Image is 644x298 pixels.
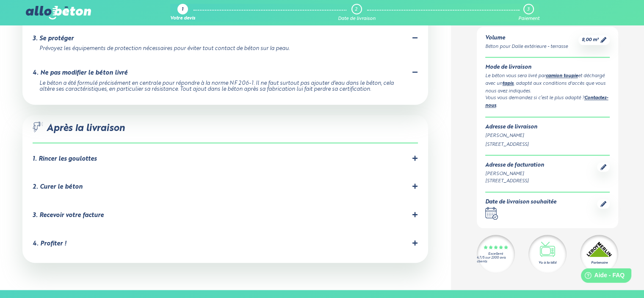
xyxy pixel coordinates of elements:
[485,141,610,148] div: [STREET_ADDRESS]
[182,7,183,13] div: 1
[485,170,544,178] div: [PERSON_NAME]
[33,156,97,163] div: 1. Rincer les goulottes
[33,122,418,143] div: Après la livraison
[26,6,91,19] img: allobéton
[33,70,127,77] div: 4. Ne pas modifier le béton livré
[488,252,503,256] div: Excellent
[33,35,74,42] div: 3. Se protéger
[33,212,104,219] div: 3. Recevoir votre facture
[355,7,357,12] div: 2
[591,260,608,265] div: Partenaire
[518,4,539,22] a: 3 Paiement
[477,256,515,264] div: 4.7/5 sur 2300 avis clients
[485,178,544,185] div: [STREET_ADDRESS]
[170,16,195,22] div: Votre devis
[546,74,578,78] a: camion toupie
[485,95,610,110] div: Vous vous demandez si c’est le plus adapté ? .
[527,7,529,12] div: 3
[485,35,568,42] div: Volume
[485,199,556,205] div: Date de livraison souhaitée
[39,46,408,52] div: Prévoyez les équipements de protection nécessaires pour éviter tout contact de béton sur la peau.
[33,240,66,248] div: 4. Profiter !
[518,16,539,22] div: Paiement
[338,4,376,22] a: 2 Date de livraison
[338,16,376,22] div: Date de livraison
[485,162,544,169] div: Adresse de facturation
[170,4,195,22] a: 1 Votre devis
[485,124,610,131] div: Adresse de livraison
[39,81,408,93] div: Le béton a été formulé précisément en centrale pour répondre à la norme NF 206-1. Il ne faut surt...
[485,64,610,71] div: Mode de livraison
[33,184,83,191] div: 2. Curer le béton
[485,43,568,50] div: Béton pour Dalle extérieure - terrasse
[485,132,610,139] div: [PERSON_NAME]
[485,72,610,95] div: Le béton vous sera livré par et déchargé avec un , adapté aux conditions d'accès que vous nous av...
[503,81,514,86] a: tapis
[539,260,556,265] div: Vu à la télé
[569,265,635,289] iframe: Help widget launcher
